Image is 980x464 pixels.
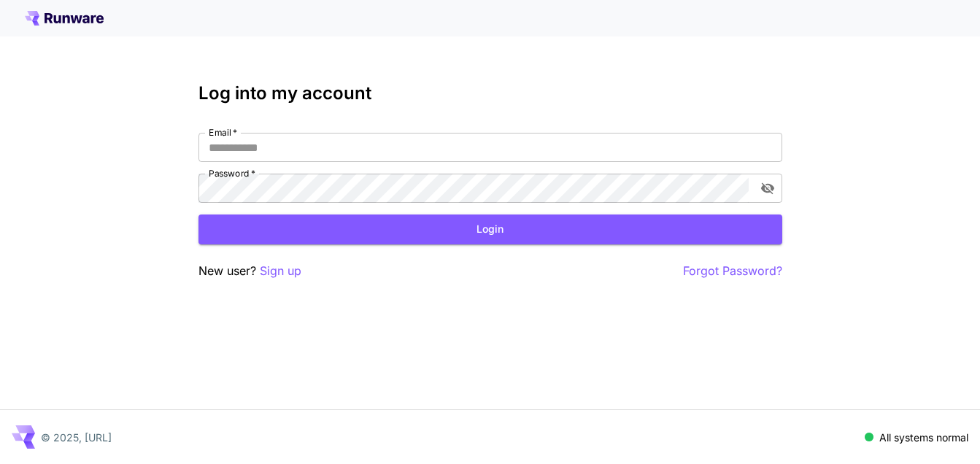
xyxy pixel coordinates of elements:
p: New user? [198,262,301,280]
button: Login [198,214,782,244]
p: All systems normal [879,430,968,445]
label: Email [209,126,237,139]
button: Sign up [260,262,301,280]
button: toggle password visibility [755,175,781,201]
p: © 2025, [URL] [41,430,112,445]
button: Forgot Password? [683,262,782,280]
h3: Log into my account [198,83,782,104]
label: Password [209,167,255,179]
